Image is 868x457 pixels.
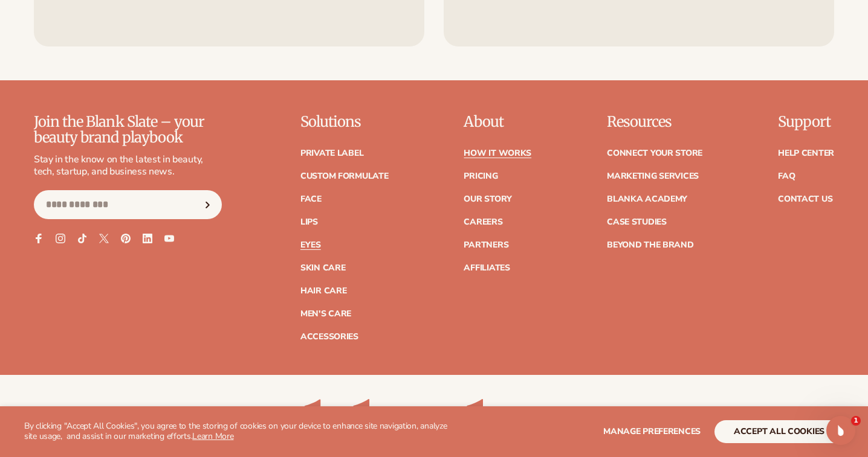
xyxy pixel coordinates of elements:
a: Partners [464,241,508,249]
a: Connect your store [607,149,702,158]
a: Private label [300,149,363,158]
button: Manage preferences [603,420,701,443]
a: Help Center [778,149,834,158]
a: Custom formulate [300,172,389,181]
a: Learn More [192,430,233,442]
a: Contact Us [778,195,832,203]
a: Blanka Academy [607,195,687,203]
a: Lips [300,218,318,226]
a: Skin Care [300,264,345,272]
a: Marketing services [607,172,699,181]
p: Join the Blank Slate – your beauty brand playbook [34,114,222,146]
a: Hair Care [300,287,346,295]
span: Manage preferences [603,426,701,437]
a: Accessories [300,333,358,341]
p: About [464,114,531,130]
button: Subscribe [195,190,221,219]
p: By clicking "Accept All Cookies", you agree to the storing of cookies on your device to enhance s... [24,421,452,442]
a: Affiliates [464,264,510,272]
a: Eyes [300,241,321,249]
a: How It Works [464,149,531,158]
a: Beyond the brand [607,241,694,249]
a: Face [300,195,322,203]
a: FAQ [778,172,795,181]
iframe: Intercom live chat [826,416,855,445]
a: Our Story [464,195,511,203]
span: 1 [851,416,861,426]
a: Case Studies [607,218,667,226]
a: Men's Care [300,310,351,318]
button: accept all cookies [714,420,844,443]
p: Resources [607,114,702,130]
p: Solutions [300,114,389,130]
a: Careers [464,218,502,226]
p: Stay in the know on the latest in beauty, tech, startup, and business news. [34,153,222,179]
p: Support [778,114,834,130]
a: Pricing [464,172,497,181]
